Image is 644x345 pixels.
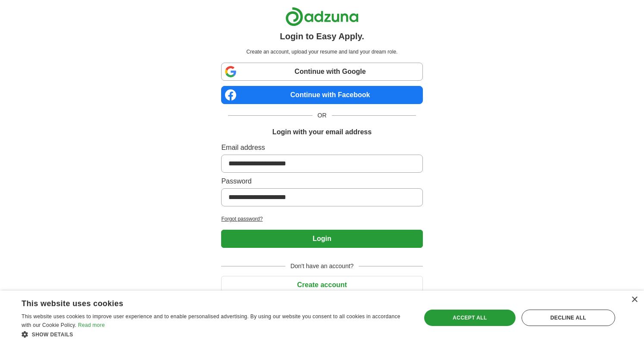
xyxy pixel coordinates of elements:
[221,230,422,248] button: Login
[280,30,364,43] h1: Login to Easy Apply.
[424,310,516,326] div: Accept all
[221,142,422,153] label: Email address
[78,322,105,328] a: Read more, opens a new window
[285,7,359,26] img: Adzuna logo
[221,86,422,104] a: Continue with Facebook
[22,296,388,309] div: This website uses cookies
[221,276,422,294] button: Create account
[221,215,422,223] a: Forgot password?
[221,63,422,81] a: Continue with Google
[223,48,421,56] p: Create an account, upload your resume and land your dream role.
[22,330,410,339] div: Show details
[221,176,422,187] label: Password
[22,313,400,328] span: This website uses cookies to improve user experience and to enable personalised advertising. By u...
[631,297,638,303] div: Close
[285,262,359,271] span: Don't have an account?
[522,310,615,326] div: Decline all
[313,111,332,120] span: OR
[32,332,73,338] span: Show details
[272,127,372,137] h1: Login with your email address
[221,281,422,288] a: Create account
